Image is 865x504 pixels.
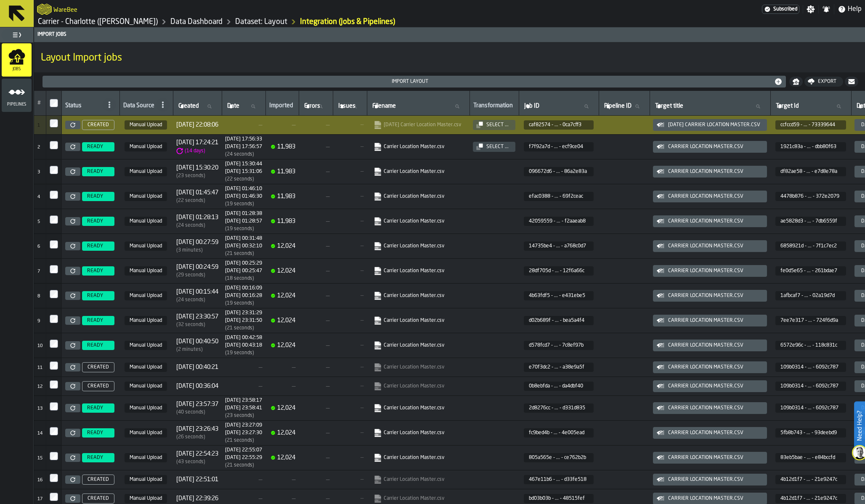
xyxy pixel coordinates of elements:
span: 5fb8b743-fc60-437f-b737-3e0b93deebd9 [775,428,846,438]
span: Carrier Location Master.csv [372,427,464,439]
input: label [602,101,646,112]
input: InputCheckbox-label-react-aria8529590429-:r4i: [50,474,58,482]
a: link-to-https://s3.eu-west-1.amazonaws.com/import.app.warebee.com/d578fcd7-b48c-45e5-be2c-da2b7c8... [374,341,461,350]
span: 109b0314-ec34-4a2b-8d8d-55906092c787 [775,382,846,391]
span: [DATE] 15:30:20 [176,164,218,171]
div: Time between creation and start (import delay / Re-Import) [176,223,218,228]
a: link-to-https://s3.eu-west-1.amazonaws.com/import.app.warebee.com/4b63fdf5-58df-41c7-b43e-337ee43... [374,292,461,300]
span: Carrier Location Master.csv [372,315,464,326]
label: InputCheckbox-label-react-aria8529590429-:r46: [50,191,58,199]
div: Imported [269,102,295,111]
span: — [336,194,364,199]
label: InputCheckbox-label-react-aria8529590429-:r43: [50,119,58,127]
a: READY [80,403,116,413]
span: caf82574-6b42-4205-8594-4e190ca7cff3 [524,120,594,130]
span: CREATED [88,383,109,389]
input: label [302,101,329,112]
a: READY [80,241,116,251]
a: READY [80,167,116,176]
span: Carrier Location Master.csv [372,380,464,392]
button: button-Carrier Location Master.csv [653,340,767,351]
span: ccfccd59 - ... - 73339644 [780,122,839,128]
button: button-Carrier Location Master.csv [653,215,767,227]
span: 6858921d-fa10-4103-bc0d-b07d7f1c7ec2 [775,241,846,251]
span: label [655,103,683,109]
span: df82ae58-6a8b-4575-89e5-8536e7d8e78a [775,167,846,176]
label: InputCheckbox-label-react-aria8529590429-:r4a: [50,290,58,298]
a: link-to-https://s3.eu-west-1.amazonaws.com/import.app.warebee.com/fc9bed4b-42b6-4abc-9a22-c2b04e0... [374,429,461,437]
div: Time between creation and start (import delay / Re-Import) [176,148,218,154]
button: button-Carrier Location Master.csv [653,166,767,178]
button: button-Select ... [473,142,515,152]
div: Time between creation and start (import delay / Re-Import) [176,173,218,179]
span: — [302,122,329,128]
input: InputCheckbox-label-react-aria8529590429-:r3o: [50,99,58,107]
div: [DATE] Carrier Location Master.csv [665,122,764,128]
span: Carrier Location Master.csv [372,166,464,178]
span: READY [87,342,103,348]
span: 4478b876 - ... - 372e2079 [780,194,839,199]
span: label [604,103,632,109]
a: link-to-/wh/i/e074fb63-00ea-4531-a7c9-ea0a191b3e4f [38,17,158,27]
a: link-to-https://s3.eu-west-1.amazonaws.com/import.app.warebee.com/42059559-5b33-46d4-8d96-b71ef2a... [374,217,461,225]
input: label [177,101,218,112]
span: label [524,103,539,109]
span: 1afbcaf7-3dc2-4b45-a836-03df02a19d7d [775,291,846,300]
span: ae5828d3-8128-4f1e-8dbc-4c377db6559f [775,217,846,226]
span: 2 [37,145,40,150]
input: InputCheckbox-label-react-aria8529590429-:r4b: [50,315,58,323]
span: efac0388-7c43-4475-9102-444b69f2ceac [524,192,594,201]
span: fc9bed4b-42b6-4abc-9a22-c2b04e005ead [524,428,594,438]
div: Completed at 1756479417905 [225,144,262,150]
a: link-to-https://s3.eu-west-1.amazonaws.com/import.app.warebee.com/f7f92a7d-e318-4897-a8f7-60b1ecf... [374,143,461,151]
div: Carrier Location Master.csv [665,218,764,224]
span: Manual Upload [125,453,167,462]
a: READY [80,266,116,276]
span: 6572e96c-493b-4427-acfd-144a118c831c [775,341,846,350]
span: f7f92a7d-e318-4897-a8f7-60b1ecf9ce04 [524,142,594,151]
div: Carrier Location Master.csv [665,405,764,411]
span: 7ee7e317-ec26-4c6e-99a4-5eb0724f6d9a [775,316,846,325]
div: Export [815,79,840,85]
div: Data Source [123,102,154,111]
input: InputCheckbox-label-react-aria8529590429-:r44: [50,141,58,149]
li: menu Jobs [2,43,32,77]
span: [DATE] 17:24:21 [176,139,218,146]
div: Carrier Location Master.csv [665,293,764,299]
a: link-to-https://s3.eu-west-1.amazonaws.com/import.app.warebee.com/2d8276cc-97e2-4382-b1ac-f0edd33... [374,404,461,412]
li: menu Pipelines [2,79,32,112]
span: 4b63fdf5-58df-41c7-b43e-337ee431ebe5 [524,291,594,300]
a: link-to-https://s3.eu-west-1.amazonaws.com/import.app.warebee.com/28df705d-8d41-4846-8862-830612f... [374,267,461,275]
button: button-Carrier Location Master.csv [653,380,767,392]
span: 1 [37,123,40,128]
span: 14735be4-ba3a-406d-ac8b-24e5a768c0d7 [524,241,594,251]
span: 42059559 - ... - f2aaeab8 [529,218,587,224]
div: Carrier Location Master.csv [665,430,764,436]
span: Pipelines [2,102,32,107]
div: Transformation [473,102,515,111]
span: Manual Upload [125,494,167,503]
span: d02b689f-4f2d-488d-a98a-092abea5a4f4 [524,316,594,325]
span: READY [87,268,103,274]
span: READY [87,318,103,324]
span: — [336,144,364,150]
button: button-Carrier Location Master.csv [653,240,767,252]
span: [DATE] 01:45:47 [176,189,218,196]
a: CREATED [80,381,116,391]
span: 5 [37,220,40,224]
input: InputCheckbox-label-react-aria8529590429-:r4j: [50,493,58,501]
a: logo-header [37,2,52,17]
span: 109b0314-ec34-4a2b-8d8d-55906092c787 [775,403,846,413]
a: link-to-https://s3.eu-west-1.amazonaws.com/import.app.warebee.com/805a565e-ff9b-45a7-aacd-d531ce7... [374,454,461,462]
span: CREATED [88,496,109,501]
span: d578fcd7-b48c-45e5-be2c-da2b7c8ef97b [524,341,594,350]
a: READY [80,341,116,350]
nav: Breadcrumb [37,17,449,27]
div: Import duration (start to completion) [225,201,262,207]
button: button-Carrier Location Master.csv [653,315,767,326]
span: Help [848,4,862,14]
div: Carrier Location Master.csv [665,455,764,461]
span: Subscribed [773,6,797,12]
